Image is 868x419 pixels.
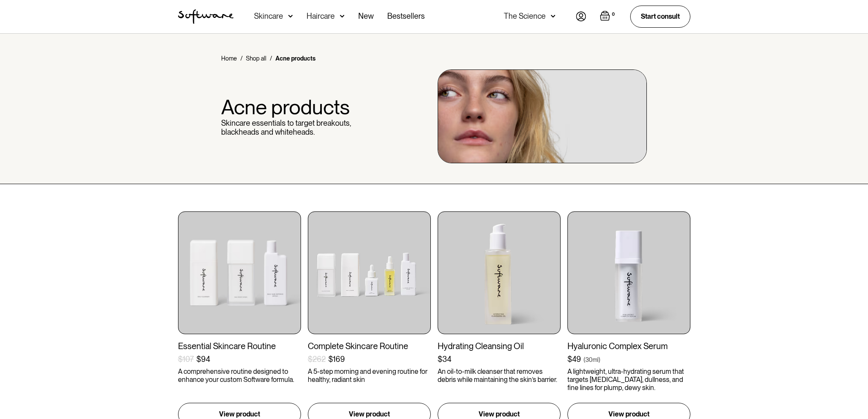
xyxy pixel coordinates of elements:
[308,341,431,351] div: Complete Skincare Routine
[567,341,690,351] div: Hyaluronic Complex Serum
[328,355,345,364] div: $169
[221,118,387,137] p: Skincare essentials to target breakouts, blackheads and whiteheads.
[288,12,293,20] img: arrow down
[308,367,431,384] p: A 5-step morning and evening routine for healthy, radiant skin
[551,12,555,20] img: arrow down
[178,341,301,351] div: Essential Skincare Routine
[610,11,617,18] div: 0
[585,355,599,364] div: 30ml
[275,54,316,63] div: Acne products
[221,54,237,63] a: Home
[178,355,194,364] div: $107
[438,367,561,384] p: An oil-to-milk cleanser that removes debris while maintaining the skin’s barrier.
[240,54,243,63] div: /
[599,355,600,364] div: )
[178,9,234,24] img: Software Logo
[196,355,210,364] div: $94
[254,12,283,20] div: Skincare
[567,367,690,392] p: A lightweight, ultra-hydrating serum that targets [MEDICAL_DATA], dullness, and fine lines for pl...
[340,12,345,20] img: arrow down
[178,367,301,384] p: A comprehensive routine designed to enhance your custom Software formula.
[270,54,272,63] div: /
[308,355,326,364] div: $262
[438,341,561,351] div: Hydrating Cleansing Oil
[438,355,451,364] div: $34
[246,54,266,63] a: Shop all
[600,11,617,23] a: Open empty cart
[504,12,546,20] div: The Science
[630,6,690,27] a: Start consult
[307,12,335,20] div: Haircare
[584,355,585,364] div: (
[221,96,387,118] h1: Acne products
[178,9,234,24] a: home
[567,355,581,364] div: $49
